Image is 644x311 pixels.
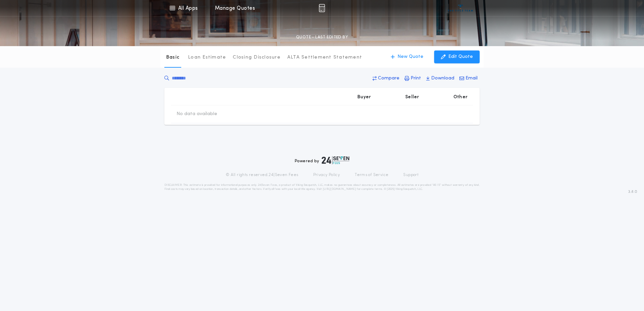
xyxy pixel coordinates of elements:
p: New Quote [397,54,423,60]
p: © All rights reserved. 24|Seven Fees [226,172,298,178]
button: Compare [371,72,401,84]
p: Seller [405,94,419,101]
button: Print [402,72,423,84]
img: logo [322,156,349,164]
button: Download [424,72,456,84]
p: Loan Estimate [188,54,226,61]
p: Other [453,94,468,101]
div: Powered by [295,156,349,164]
p: Email [465,75,478,82]
a: Privacy Policy [313,172,340,178]
a: [URL][DOMAIN_NAME] [323,188,356,191]
p: DISCLAIMER: This estimate is provided for informational purposes only. 24|Seven Fees, a product o... [164,183,480,191]
p: QUOTE - LAST EDITED BY [296,34,348,41]
p: Download [431,75,454,82]
img: img [319,4,325,12]
p: Print [411,75,421,82]
td: No data available [171,105,223,123]
p: Edit Quote [448,54,473,60]
p: Compare [378,75,399,82]
p: ALTA Settlement Statement [287,54,362,61]
button: Email [457,72,480,84]
button: Edit Quote [434,50,480,63]
img: vs-icon [448,5,473,11]
p: Basic [166,54,180,61]
a: Terms of Service [355,172,388,178]
button: New Quote [384,50,430,63]
a: Support [403,172,418,178]
span: 3.8.0 [628,189,637,195]
p: Buyer [357,94,371,101]
p: Closing Disclosure [233,54,281,61]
